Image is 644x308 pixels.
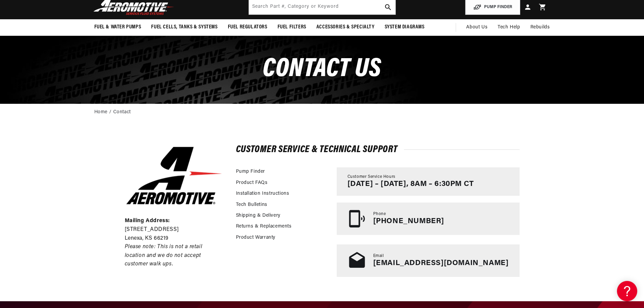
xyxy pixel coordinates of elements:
[385,24,425,31] span: System Diagrams
[466,25,487,30] span: About Us
[272,19,311,35] summary: Fuel Filters
[236,145,520,154] h2: Customer Service & Technical Support
[113,109,131,116] a: Contact
[311,19,380,35] summary: Accessories & Specialty
[373,253,384,259] span: Email
[94,24,141,31] span: Fuel & Water Pumps
[223,19,272,35] summary: Fuel Regulators
[228,24,267,31] span: Fuel Regulators
[278,24,306,31] span: Fuel Filters
[530,24,550,31] span: Rebuilds
[373,259,509,267] a: [EMAIL_ADDRESS][DOMAIN_NAME]
[348,174,396,180] span: Customer Service Hours
[348,180,474,189] p: [DATE] – [DATE], 8AM – 6:30PM CT
[151,24,217,31] span: Fuel Cells, Tanks & Systems
[461,19,493,35] a: About Us
[236,201,267,209] a: Tech Bulletins
[380,19,430,35] summary: System Diagrams
[316,24,375,31] span: Accessories & Specialty
[125,234,223,243] p: Lenexa, KS 66219
[125,226,223,234] p: [STREET_ADDRESS]
[373,211,386,217] span: Phone
[236,212,281,219] a: Shipping & Delivery
[263,56,381,83] span: CONTACt us
[498,24,520,31] span: Tech Help
[94,109,108,116] a: Home
[337,203,520,235] a: Phone [PHONE_NUMBER]
[94,109,550,116] nav: breadcrumbs
[236,223,292,230] a: Returns & Replacements
[493,19,525,35] summary: Tech Help
[125,218,170,223] strong: Mailing Address:
[236,234,276,241] a: Product Warranty
[236,190,289,197] a: Installation Instructions
[89,19,146,35] summary: Fuel & Water Pumps
[236,168,265,175] a: Pump Finder
[236,179,268,187] a: Product FAQs
[125,244,202,267] em: Please note: This is not a retail location and we do not accept customer walk ups.
[146,19,222,35] summary: Fuel Cells, Tanks & Systems
[373,217,444,226] p: [PHONE_NUMBER]
[525,19,555,35] summary: Rebuilds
